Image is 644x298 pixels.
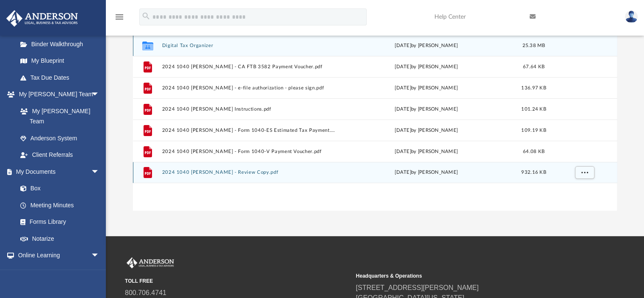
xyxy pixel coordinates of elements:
[625,11,638,23] img: User Pic
[125,277,350,285] small: TOLL FREE
[339,127,513,134] div: [DATE] by [PERSON_NAME]
[12,180,104,197] a: Box
[12,147,108,164] a: Client Referrals
[6,86,108,103] a: My [PERSON_NAME] Teamarrow_drop_down
[162,106,335,112] button: 2024 1040 [PERSON_NAME] Instructions.pdf
[339,148,513,156] div: [DATE] by [PERSON_NAME]
[162,128,335,133] button: 2024 1040 [PERSON_NAME] - Form 1040-ES Estimated Tax Payment.pdf
[339,106,513,113] div: [DATE] by [PERSON_NAME]
[141,11,151,21] i: search
[125,289,166,296] a: 800.706.4741
[91,163,108,181] span: arrow_drop_down
[12,53,108,70] a: My Blueprint
[522,64,544,69] span: 67.64 KB
[522,43,545,48] span: 25.38 MB
[12,264,108,281] a: Courses
[6,163,108,180] a: My Documentsarrow_drop_down
[162,149,335,154] button: 2024 1040 [PERSON_NAME] - Form 1040-V Payment Voucher.pdf
[12,130,108,147] a: Anderson System
[575,167,594,179] button: More options
[162,43,335,48] button: Digital Tax Organizer
[162,85,335,91] button: 2024 1040 [PERSON_NAME] - e-file authorization - please sign.pdf
[12,230,108,247] a: Notarize
[12,36,112,53] a: Binder Walkthrough
[339,84,513,92] div: [DATE] by [PERSON_NAME]
[521,107,546,111] span: 101.24 KB
[356,272,580,280] small: Headquarters & Operations
[339,63,513,71] div: [DATE] by [PERSON_NAME]
[522,149,544,154] span: 64.08 KB
[133,35,617,210] div: grid
[12,214,104,231] a: Forms Library
[339,42,513,50] div: [DATE] by [PERSON_NAME]
[162,64,335,70] button: 2024 1040 [PERSON_NAME] - CA FTB 3582 Payment Voucher.pdf
[12,103,104,130] a: My [PERSON_NAME] Team
[114,16,124,22] a: menu
[162,170,335,175] button: 2024 1040 [PERSON_NAME] - Review Copy.pdf
[356,284,478,291] a: [STREET_ADDRESS][PERSON_NAME]
[114,12,124,22] i: menu
[6,247,108,264] a: Online Learningarrow_drop_down
[12,69,112,86] a: Tax Due Dates
[339,169,513,177] div: [DATE] by [PERSON_NAME]
[521,86,546,90] span: 136.97 KB
[521,170,546,175] span: 932.16 KB
[91,86,108,103] span: arrow_drop_down
[125,257,176,268] img: Anderson Advisors Platinum Portal
[91,247,108,265] span: arrow_drop_down
[12,197,108,214] a: Meeting Minutes
[4,10,80,27] img: Anderson Advisors Platinum Portal
[521,128,546,133] span: 109.19 KB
